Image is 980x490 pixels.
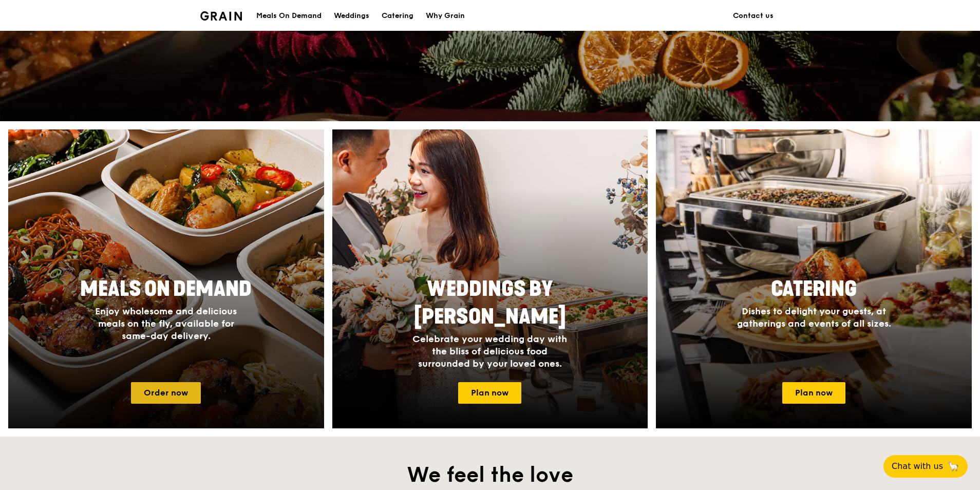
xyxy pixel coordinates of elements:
span: Meals On Demand [80,277,252,301]
a: Order now [131,382,201,404]
a: Weddings [328,1,375,31]
a: Meals On DemandEnjoy wholesome and delicious meals on the fly, available for same-day delivery.Or... [8,129,324,428]
span: 🦙 [947,460,959,473]
div: Catering [382,1,413,31]
div: Weddings [334,1,369,31]
img: catering-card.e1cfaf3e.jpg [656,129,972,428]
div: Why Grain [426,1,465,31]
span: Chat with us [892,460,943,473]
span: Enjoy wholesome and delicious meals on the fly, available for same-day delivery. [95,306,237,342]
span: Weddings by [PERSON_NAME] [414,277,566,329]
img: weddings-card.4f3003b8.jpg [332,129,648,428]
button: Chat with us🦙 [883,455,968,478]
a: Why Grain [420,1,471,31]
a: Contact us [727,1,780,31]
a: Catering [375,1,420,31]
span: Dishes to delight your guests, at gatherings and events of all sizes. [737,306,891,329]
span: Celebrate your wedding day with the bliss of delicious food surrounded by your loved ones. [412,333,567,369]
a: CateringDishes to delight your guests, at gatherings and events of all sizes.Plan now [656,129,972,428]
a: Plan now [782,382,845,404]
span: Catering [771,277,857,301]
a: Weddings by [PERSON_NAME]Celebrate your wedding day with the bliss of delicious food surrounded b... [332,129,648,428]
div: Meals On Demand [256,1,322,31]
img: Grain [200,11,242,21]
a: Plan now [458,382,521,404]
